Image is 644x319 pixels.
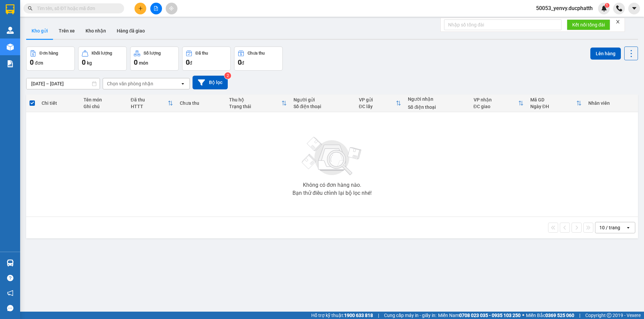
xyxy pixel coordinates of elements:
[7,259,14,266] img: warehouse-icon
[522,314,524,317] span: ⚪️
[182,47,231,71] button: Đã thu0đ
[359,104,396,109] div: ĐC lấy
[408,96,467,102] div: Người nhận
[180,81,185,86] svg: open
[180,100,222,106] div: Chưa thu
[166,3,177,14] button: aim
[459,313,521,318] strong: 0708 023 035 - 0935 103 250
[127,94,177,112] th: Toggle SortBy
[344,313,373,318] strong: 1900 633 818
[579,312,580,319] span: |
[135,3,146,14] button: plus
[169,6,174,11] span: aim
[444,19,561,30] input: Nhập số tổng đài
[606,3,608,8] span: 1
[408,104,467,110] div: Số điện thoại
[530,104,576,109] div: Ngày ĐH
[35,60,43,66] span: đơn
[26,23,53,39] button: Kho gửi
[150,3,162,14] button: file-add
[134,58,138,66] span: 0
[530,97,576,102] div: Mã GD
[7,44,14,51] img: warehouse-icon
[42,100,76,106] div: Chi tiết
[30,58,34,66] span: 0
[234,47,283,71] button: Chưa thu0đ
[26,78,100,89] input: Select a date range.
[229,97,281,102] div: Thu hộ
[193,76,228,89] button: Bộ lọc
[359,97,396,102] div: VP gửi
[567,19,610,30] button: Kết nối tổng đài
[474,104,518,109] div: ĐC giao
[626,225,631,230] svg: open
[78,47,127,71] button: Khối lượng0kg
[92,51,112,56] div: Khối lượng
[196,51,208,56] div: Đã thu
[7,290,13,296] span: notification
[224,72,231,79] sup: 2
[7,60,14,67] img: solution-icon
[190,60,192,66] span: đ
[138,6,143,11] span: plus
[131,97,168,102] div: Đã thu
[378,312,379,319] span: |
[87,60,92,66] span: kg
[293,97,352,102] div: Người gửi
[144,51,161,56] div: Số lượng
[84,104,124,109] div: Ghi chú
[605,3,609,8] sup: 1
[607,313,611,318] span: copyright
[384,312,436,319] span: Cung cấp máy in - giấy in:
[292,190,372,196] div: Bạn thử điều chỉnh lại bộ lọc nhé!
[616,5,622,11] img: phone-icon
[572,21,605,28] span: Kết nối tổng đài
[28,6,33,11] span: search
[26,47,75,71] button: Đơn hàng0đơn
[438,312,521,319] span: Miền Nam
[229,104,281,109] div: Trạng thái
[527,94,585,112] th: Toggle SortBy
[248,51,265,56] div: Chưa thu
[299,133,366,180] img: svg+xml;base64,PHN2ZyBjbGFzcz0ibGlzdC1wbHVnX19zdmciIHhtbG5zPSJodHRwOi8vd3d3LnczLm9yZy8yMDAwL3N2Zy...
[238,58,241,66] span: 0
[53,23,80,39] button: Trên xe
[131,104,168,109] div: HTTT
[186,58,190,66] span: 0
[545,313,574,318] strong: 0369 525 060
[474,97,518,102] div: VP nhận
[615,19,620,24] span: close
[111,23,150,39] button: Hàng đã giao
[588,100,635,106] div: Nhân viên
[526,312,574,319] span: Miền Bắc
[6,4,14,14] img: logo-vxr
[82,58,86,66] span: 0
[631,5,637,11] span: caret-down
[293,104,352,109] div: Số điện thoại
[7,305,13,311] span: message
[40,51,58,56] div: Đơn hàng
[628,3,640,14] button: caret-down
[601,5,607,11] img: icon-new-feature
[226,94,290,112] th: Toggle SortBy
[80,23,111,39] button: Kho nhận
[241,60,244,66] span: đ
[37,5,116,12] input: Tìm tên, số ĐT hoặc mã đơn
[107,80,153,87] div: Chọn văn phòng nhận
[7,27,14,34] img: warehouse-icon
[599,224,620,231] div: 10 / trang
[7,275,13,281] span: question-circle
[130,47,179,71] button: Số lượng0món
[311,312,373,319] span: Hỗ trợ kỹ thuật:
[154,6,158,11] span: file-add
[303,182,361,188] div: Không có đơn hàng nào.
[356,94,405,112] th: Toggle SortBy
[84,97,124,102] div: Tên món
[470,94,527,112] th: Toggle SortBy
[139,60,148,66] span: món
[531,4,598,12] span: 50053_yenvy.ducphatth
[590,48,621,60] button: Lên hàng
